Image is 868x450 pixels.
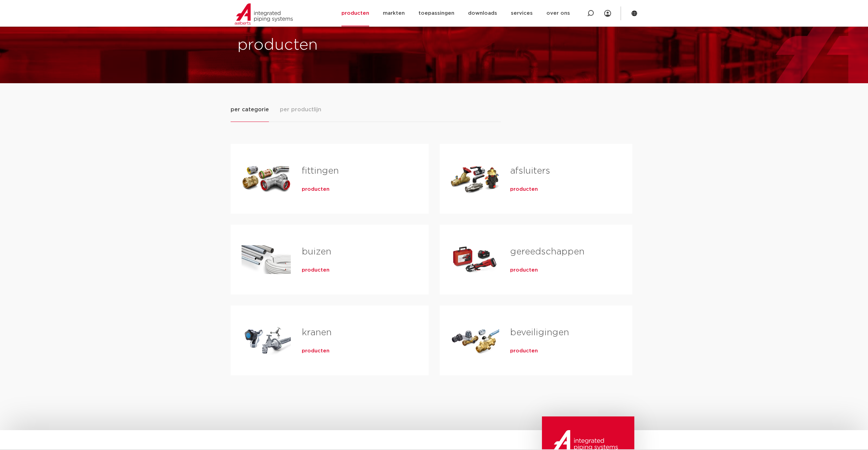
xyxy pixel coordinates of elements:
span: per categorie [231,105,269,114]
a: gereedschappen [510,247,584,256]
a: producten [510,186,538,193]
a: producten [510,348,538,354]
a: kranen [302,328,332,337]
a: afsluiters [510,166,550,175]
h1: producten [237,34,431,56]
a: beveiligingen [510,328,569,337]
span: per productlijn [280,105,321,114]
a: fittingen [302,166,339,175]
a: producten [302,267,329,274]
a: buizen [302,247,331,256]
a: producten [510,267,538,274]
div: Tabs. Open items met enter of spatie, sluit af met escape en navigeer met de pijltoetsen. [231,105,638,386]
a: producten [302,186,329,193]
a: producten [302,348,329,354]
